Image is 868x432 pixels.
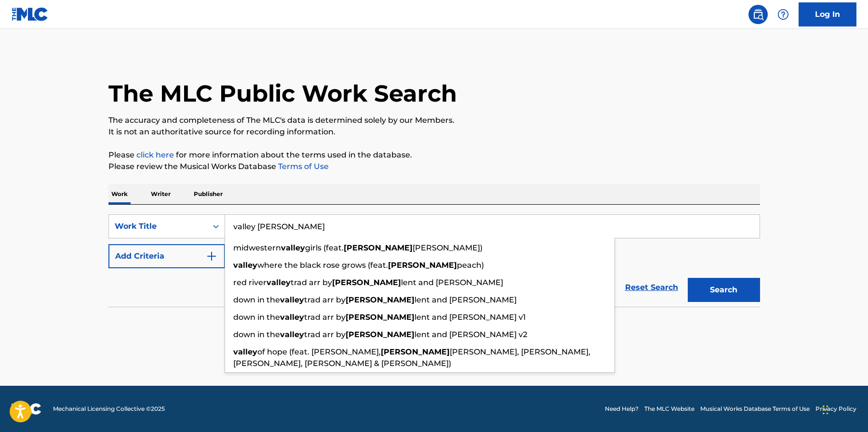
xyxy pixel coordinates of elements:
span: lent and [PERSON_NAME] [401,278,503,287]
strong: [PERSON_NAME] [344,243,413,252]
form: Search Form [108,214,760,307]
span: lent and [PERSON_NAME] v2 [414,330,527,339]
img: search [752,9,764,20]
a: Privacy Policy [815,405,856,413]
span: down in the [233,313,280,322]
a: click here [136,150,174,159]
span: peach) [457,261,484,270]
strong: [PERSON_NAME] [388,261,457,270]
button: Search [688,278,760,302]
span: [PERSON_NAME], [PERSON_NAME], [PERSON_NAME], [PERSON_NAME] & [PERSON_NAME]) [233,347,590,368]
img: help [777,9,789,20]
img: MLC Logo [12,7,49,21]
strong: valley [281,243,305,252]
a: Terms of Use [276,162,329,171]
div: Work Title [115,221,201,232]
span: trad arr by [304,330,346,339]
p: It is not an authoritative source for recording information. [108,126,760,138]
strong: [PERSON_NAME] [346,313,414,322]
span: trad arr by [304,295,346,304]
strong: valley [280,330,304,339]
h1: The MLC Public Work Search [108,79,457,108]
strong: valley [280,313,304,322]
span: lent and [PERSON_NAME] v1 [414,313,526,322]
a: The MLC Website [644,405,694,413]
strong: valley [280,295,304,304]
p: Work [108,184,131,204]
strong: valley [267,278,291,287]
span: trad arr by [291,278,332,287]
strong: [PERSON_NAME] [332,278,401,287]
span: midwestern [233,243,281,252]
iframe: Chat Widget [820,386,868,432]
strong: valley [233,347,257,356]
p: Please for more information about the terms used in the database. [108,149,760,161]
span: of hope (feat. [PERSON_NAME], [257,347,381,356]
span: girls (feat. [305,243,344,252]
img: logo [12,403,41,415]
a: Reset Search [620,277,683,298]
span: [PERSON_NAME]) [413,243,482,252]
a: Need Help? [605,405,639,413]
span: lent and [PERSON_NAME] [414,295,517,304]
div: Help [774,5,793,24]
strong: [PERSON_NAME] [346,295,414,304]
span: Mechanical Licensing Collective © 2025 [53,405,165,413]
span: down in the [233,295,280,304]
strong: [PERSON_NAME] [346,330,414,339]
p: Publisher [191,184,226,204]
button: Add Criteria [108,244,225,268]
span: trad arr by [304,313,346,322]
a: Public Search [748,5,768,24]
img: 9d2ae6d4665cec9f34b9.svg [206,250,217,262]
p: Writer [148,184,174,204]
div: Drag [823,395,828,424]
span: red river [233,278,267,287]
span: where the black rose grows (feat. [257,261,388,270]
a: Log In [799,2,856,26]
span: down in the [233,330,280,339]
a: Musical Works Database Terms of Use [700,405,810,413]
strong: valley [233,261,257,270]
strong: [PERSON_NAME] [381,347,450,356]
p: The accuracy and completeness of The MLC's data is determined solely by our Members. [108,115,760,126]
p: Please review the Musical Works Database [108,161,760,172]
